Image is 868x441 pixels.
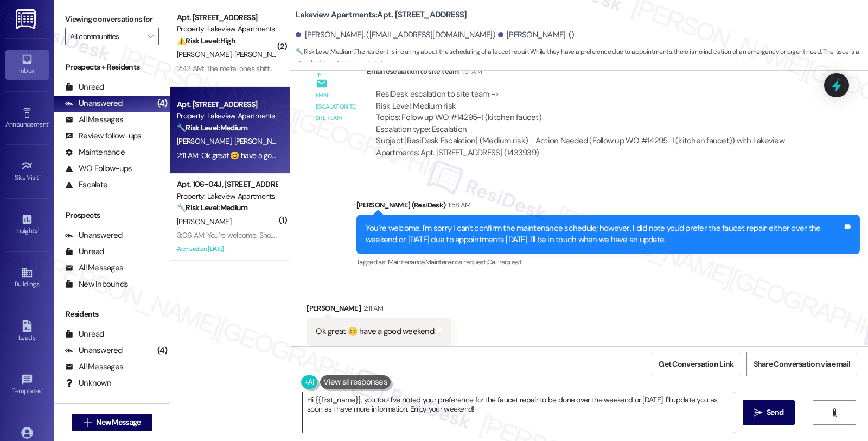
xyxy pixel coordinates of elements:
div: Ok great 😊 have a good weekend [316,326,434,337]
div: Unread [65,329,104,340]
span: Call request [487,257,521,267]
span: Get Conversation Link [659,358,733,370]
strong: 🔧 Risk Level: Medium [177,203,247,212]
div: Email escalation to site team [367,66,810,81]
div: [PERSON_NAME]. ([EMAIL_ADDRESS][DOMAIN_NAME]) [296,29,495,41]
div: You're welcome. I'm sorry I can't confirm the maintenance schedule; however, I did note you'd pre... [366,223,843,246]
i:  [84,418,92,427]
div: Email escalation to site team [316,90,358,124]
span: Send [767,407,783,418]
a: Leads [5,317,49,346]
span: [PERSON_NAME] [177,136,234,146]
strong: 🔧 Risk Level: Medium [177,123,247,133]
div: WO Follow-ups [65,163,132,174]
img: ResiDesk Logo [16,9,38,29]
div: Prospects + Residents [54,61,170,73]
div: Property: Lakeview Apartments [177,110,277,122]
div: 1:51 AM [459,66,482,77]
i:  [831,408,839,417]
div: Prospects [54,210,170,221]
div: All Messages [65,114,123,125]
span: • [48,119,50,127]
strong: ⚠️ Risk Level: High [177,36,235,46]
button: Get Conversation Link [652,352,741,376]
button: New Message [72,414,152,431]
div: Unanswered [65,345,123,356]
span: • [39,172,41,180]
div: Residents [54,308,170,320]
label: Viewing conversations for [65,11,159,28]
div: Maintenance [65,147,125,158]
span: New Message [96,417,141,428]
div: (4) [155,95,170,112]
span: Share Conversation via email [754,358,850,370]
span: [PERSON_NAME] [177,49,234,59]
input: All communities [70,28,142,45]
a: Templates • [5,370,49,400]
b: Lakeview Apartments: Apt. [STREET_ADDRESS] [296,9,467,21]
div: Unanswered [65,230,123,241]
span: • [37,225,39,233]
div: [PERSON_NAME] (ResiDesk) [356,199,860,215]
textarea: Hi {{first_name}}, you too! I've noted your preference for the faucet repair to be done over the ... [303,392,735,433]
div: Tagged as: [356,254,860,270]
div: Unknown [65,377,111,389]
div: Apt. 106~04J, [STREET_ADDRESS] [177,179,277,190]
span: • [42,386,43,393]
div: Subject: [ResiDesk Escalation] (Medium risk) - Action Needed (Follow up WO #14295-1 (kitchen fauc... [376,135,801,159]
div: [PERSON_NAME] [307,303,451,318]
div: 2:11 AM [361,303,383,314]
i:  [754,408,762,417]
button: Send [743,400,795,425]
span: [PERSON_NAME] [234,136,289,146]
div: ResiDesk escalation to site team -> Risk Level: Medium risk Topics: Follow up WO #14295-1 (kitche... [376,89,801,135]
span: : The resident is inquiring about the scheduling of a faucet repair. While they have a preference... [296,46,868,70]
a: Site Visit • [5,157,49,186]
div: Escalate [65,179,107,191]
div: Tagged as: [307,346,451,362]
span: Maintenance request , [425,257,487,267]
button: Share Conversation via email [746,352,857,376]
div: [PERSON_NAME]. () [498,29,575,41]
div: All Messages [65,262,123,274]
a: Buildings [5,263,49,293]
div: All Messages [65,361,123,373]
div: Property: Lakeview Apartments [177,23,277,35]
div: Apt. [STREET_ADDRESS] [177,12,277,23]
div: Archived on [DATE] [176,242,278,256]
div: Unread [65,81,104,93]
span: Maintenance , [388,257,425,267]
div: 3:06 AM: You're welcome. Should you have other concerns, please feel free to reach out. Have a gr... [177,230,528,240]
div: New Inbounds [65,279,128,290]
div: Unanswered [65,98,123,109]
a: Insights • [5,210,49,240]
div: Property: Lakeview Apartments [177,191,277,202]
div: Unread [65,246,104,257]
div: 2:11 AM: Ok great 😊 have a good weekend [177,150,311,160]
div: (4) [155,342,170,359]
span: [PERSON_NAME] [234,49,289,59]
a: Inbox [5,50,49,79]
div: Apt. [STREET_ADDRESS] [177,99,277,110]
i:  [148,32,154,41]
strong: 🔧 Risk Level: Medium [296,47,353,56]
span: [PERSON_NAME] [177,217,231,226]
div: Review follow-ups [65,130,141,142]
div: 1:58 AM [445,199,470,211]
